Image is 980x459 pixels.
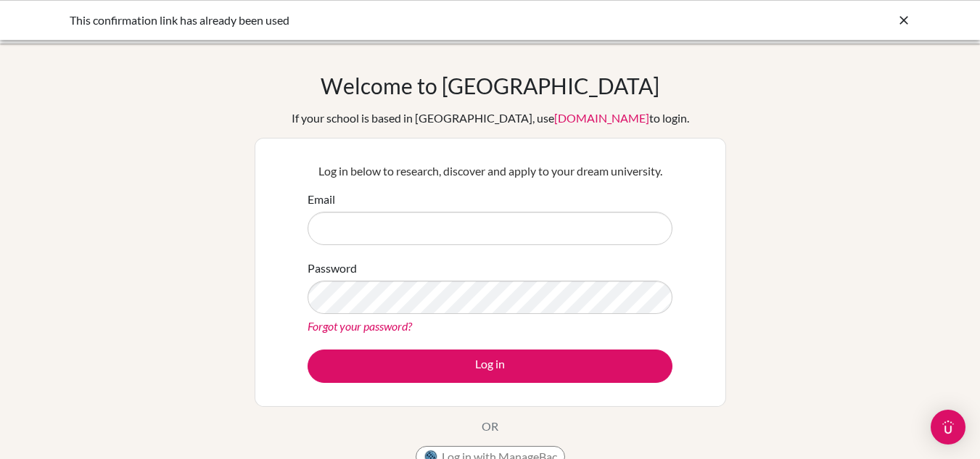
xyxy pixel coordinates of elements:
[482,418,498,435] p: OR
[554,111,649,125] a: [DOMAIN_NAME]
[308,319,412,333] a: Forgot your password?
[308,162,672,180] p: Log in below to research, discover and apply to your dream university.
[308,191,335,208] label: Email
[308,260,357,277] label: Password
[308,350,672,383] button: Log in
[321,73,659,99] h1: Welcome to [GEOGRAPHIC_DATA]
[70,12,693,29] div: This confirmation link has already been used
[931,410,965,444] div: Open Intercom Messenger
[292,109,689,127] div: If your school is based in [GEOGRAPHIC_DATA], use to login.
